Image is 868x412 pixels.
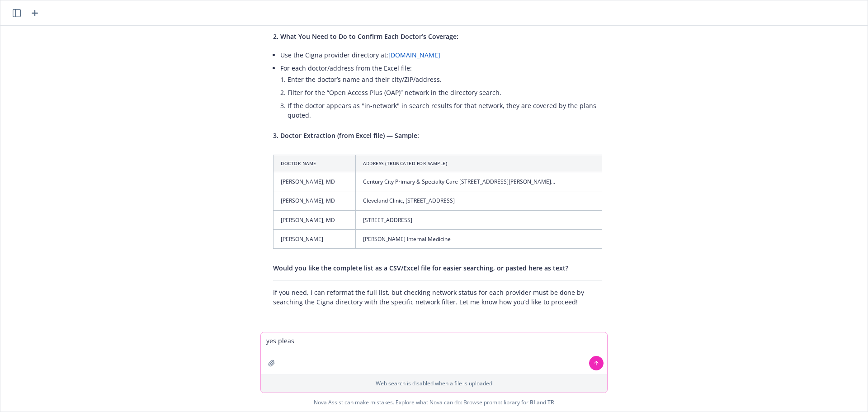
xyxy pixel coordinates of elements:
[356,155,602,172] th: Address (truncated for sample)
[288,99,602,122] li: If the doctor appears as "in-network" in search results for that network, they are covered by the...
[273,32,458,41] span: 2. What You Need to Do to Confirm Each Doctor’s Coverage:
[274,172,356,191] td: [PERSON_NAME], MD
[288,86,602,99] li: Filter for the “Open Access Plus (OAP)” network in the directory search.
[274,155,356,172] th: Doctor Name
[288,73,602,86] li: Enter the doctor’s name and their city/ZIP/address.
[274,191,356,210] td: [PERSON_NAME], MD
[530,398,535,406] a: BI
[280,62,602,123] li: For each doctor/address from the Excel file:
[273,131,419,140] span: 3. Doctor Extraction (from Excel file) — Sample:
[388,51,440,59] a: [DOMAIN_NAME]
[273,264,568,272] span: Would you like the complete list as a CSV/Excel file for easier searching, or pasted here as text?
[273,288,602,307] p: If you need, I can reformat the full list, but checking network status for each provider must be ...
[547,398,554,406] a: TR
[261,332,607,374] textarea: yes plea
[274,229,356,248] td: [PERSON_NAME]
[280,48,602,62] li: Use the Cigna provider directory at:
[356,210,602,229] td: [STREET_ADDRESS]
[274,210,356,229] td: [PERSON_NAME], MD
[314,393,554,412] span: Nova Assist can make mistakes. Explore what Nova can do: Browse prompt library for and
[266,379,602,387] p: Web search is disabled when a file is uploaded
[356,172,602,191] td: Century City Primary & Specialty Care [STREET_ADDRESS][PERSON_NAME]...
[356,191,602,210] td: Cleveland Clinic, [STREET_ADDRESS]
[356,229,602,248] td: [PERSON_NAME] Internal Medicine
